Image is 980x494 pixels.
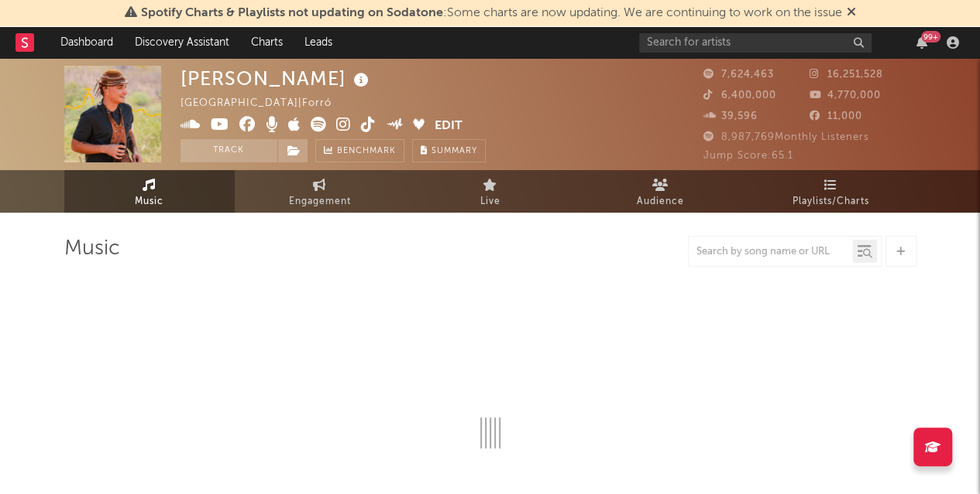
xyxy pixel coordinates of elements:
button: 99+ [916,36,927,49]
button: Track [181,139,277,162]
a: Audience [576,170,746,213]
span: Benchmark [337,142,396,161]
a: Live [405,170,576,213]
a: Leads [294,27,343,58]
a: Charts [240,27,294,58]
span: Engagement [289,192,351,211]
span: Jump Score: 65.1 [703,151,793,161]
span: 8,987,769 Monthly Listeners [703,132,869,142]
a: Playlists/Charts [746,170,916,213]
span: 6,400,000 [703,90,776,101]
button: Edit [435,117,462,136]
span: Dismiss [847,7,856,19]
span: 4,770,000 [810,90,881,101]
a: Benchmark [315,139,404,162]
span: : Some charts are now updating. We are continuing to work on the issue [141,7,842,19]
span: Summary [432,147,477,155]
input: Search by song name or URL [689,246,852,258]
a: Discovery Assistant [124,27,240,58]
span: 16,251,528 [810,70,883,80]
a: Dashboard [50,27,124,58]
div: 99 + [921,31,940,43]
span: 39,596 [703,111,758,121]
span: Spotify Charts & Playlists not updating on Sodatone [141,7,443,19]
a: Engagement [235,170,405,213]
span: Music [135,192,163,211]
span: 7,624,463 [703,70,774,80]
span: 11,000 [810,111,862,121]
div: [GEOGRAPHIC_DATA] | Forró [181,94,349,113]
span: Live [480,192,500,211]
input: Search for artists [639,33,872,53]
a: Music [64,170,235,213]
span: Audience [637,192,684,211]
div: [PERSON_NAME] [181,66,373,91]
span: Playlists/Charts [793,192,869,211]
button: Summary [412,139,486,162]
